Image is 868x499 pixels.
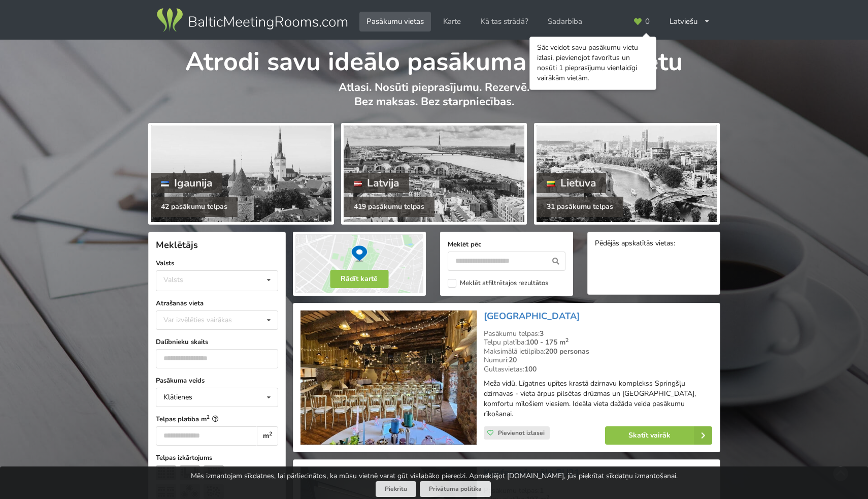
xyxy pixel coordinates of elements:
[344,197,435,217] div: 419 pasākumu telpas
[540,329,544,338] strong: 3
[436,12,468,32] a: Karte
[376,481,416,497] button: Piekrītu
[156,298,278,308] label: Atrašanās vieta
[344,173,410,193] div: Latvija
[161,314,255,326] div: Var izvēlēties vairākas
[359,12,431,32] a: Pasākumu vietas
[151,173,223,193] div: Igaunija
[151,197,238,217] div: 42 pasākumu telpas
[148,123,334,225] a: Igaunija 42 pasākumu telpas
[207,414,210,420] sup: 2
[662,12,718,32] div: Latviešu
[155,6,349,35] img: Baltic Meeting Rooms
[484,329,712,338] div: Pasākumu telpas:
[156,414,278,424] label: Telpas platība m
[156,376,278,386] label: Pasākuma veids
[156,239,198,251] span: Meklētājs
[541,12,589,32] a: Sadarbība
[534,123,720,225] a: Lietuva 31 pasākumu telpas
[156,453,278,463] label: Telpas izkārtojums
[269,430,272,438] sup: 2
[156,337,278,347] label: Dalībnieku skaits
[484,365,712,374] div: Gultasvietas:
[545,347,589,356] strong: 200 personas
[163,394,192,401] div: Klātienes
[420,481,491,497] a: Privātuma politika
[204,465,224,480] img: Sapulce
[537,173,606,193] div: Lietuva
[645,18,650,25] span: 0
[448,279,548,288] label: Meklēt atfiltrētajos rezultātos
[148,40,720,78] h1: Atrodi savu ideālo pasākuma norises vietu
[484,310,580,322] a: [GEOGRAPHIC_DATA]
[526,337,569,347] strong: 100 - 175 m
[484,338,712,347] div: Telpu platība:
[605,426,712,445] a: Skatīt vairāk
[484,356,712,365] div: Numuri:
[448,239,565,249] label: Meklēt pēc
[156,465,176,480] img: Teātris
[537,43,649,83] div: Sāc veidot savu pasākumu vietu izlasi, pievienojot favorītus un nosūti 1 pieprasījumu vienlaicīgi...
[330,270,388,288] button: Rādīt kartē
[293,232,426,296] img: Rādīt kartē
[148,80,720,119] p: Atlasi. Nosūti pieprasījumu. Rezervē. Bez maksas. Bez starpniecības.
[509,355,517,365] strong: 20
[301,310,477,445] img: Neierastas vietas | Līgatne | Hotel Springšļu dzirnavas
[474,12,536,32] a: Kā tas strādā?
[524,364,537,374] strong: 100
[180,465,200,480] img: U-Veids
[537,197,623,217] div: 31 pasākumu telpas
[565,336,569,344] sup: 2
[595,239,713,249] div: Pēdējās apskatītās vietas:
[257,426,278,446] div: m
[484,347,712,356] div: Maksimālā ietilpība:
[156,258,278,268] label: Valsts
[484,379,712,419] p: Meža vidū, Līgatnes upītes krastā dzirnavu komplekss Springšļu dzirnavas - vieta ārpus pilsētas d...
[498,429,545,437] span: Pievienot izlasei
[163,275,183,284] div: Valsts
[341,123,527,225] a: Latvija 419 pasākumu telpas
